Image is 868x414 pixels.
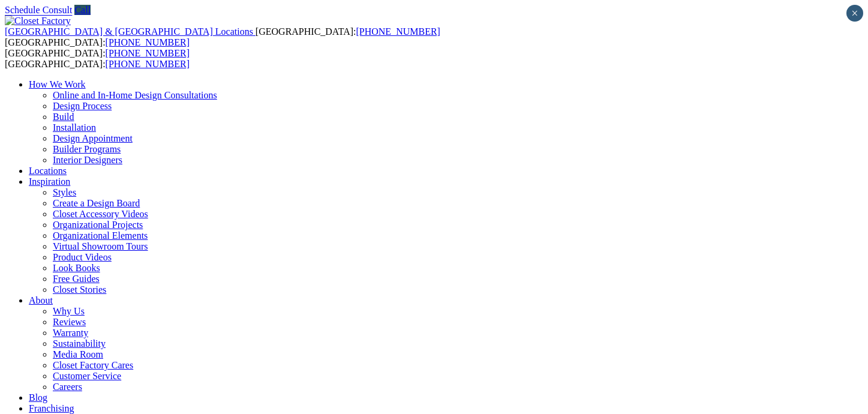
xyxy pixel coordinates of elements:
[356,26,440,37] a: [PHONE_NUMBER]
[53,144,121,154] a: Builder Programs
[53,122,96,133] a: Installation
[53,328,88,338] a: Warranty
[53,101,112,111] a: Design Process
[53,284,106,295] a: Closet Stories
[29,295,53,305] a: About
[53,209,148,219] a: Closet Accessory Videos
[5,5,72,15] a: Schedule Consult
[29,79,86,89] a: How We Work
[53,382,82,392] a: Careers
[53,263,100,273] a: Look Books
[53,306,85,316] a: Why Us
[29,403,74,413] a: Franchising
[53,371,121,381] a: Customer Service
[5,26,256,37] a: [GEOGRAPHIC_DATA] & [GEOGRAPHIC_DATA] Locations
[53,155,122,165] a: Interior Designers
[5,26,253,37] span: [GEOGRAPHIC_DATA] & [GEOGRAPHIC_DATA] Locations
[5,16,71,26] img: Closet Factory
[53,187,76,197] a: Styles
[5,48,190,69] span: [GEOGRAPHIC_DATA]: [GEOGRAPHIC_DATA]:
[29,176,70,187] a: Inspiration
[53,220,143,230] a: Organizational Projects
[53,317,86,327] a: Reviews
[29,166,67,176] a: Locations
[53,90,217,100] a: Online and In-Home Design Consultations
[53,338,106,349] a: Sustainability
[5,26,440,47] span: [GEOGRAPHIC_DATA]: [GEOGRAPHIC_DATA]:
[106,48,190,58] a: [PHONE_NUMBER]
[846,5,863,22] button: Close
[53,252,112,262] a: Product Videos
[53,274,100,284] a: Free Guides
[53,198,140,208] a: Create a Design Board
[53,241,148,251] a: Virtual Showroom Tours
[53,133,133,143] a: Design Appointment
[106,37,190,47] a: [PHONE_NUMBER]
[74,5,91,15] a: Call
[106,59,190,69] a: [PHONE_NUMBER]
[53,230,148,241] a: Organizational Elements
[29,392,47,403] a: Blog
[53,360,133,370] a: Closet Factory Cares
[53,112,74,122] a: Build
[53,349,103,359] a: Media Room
